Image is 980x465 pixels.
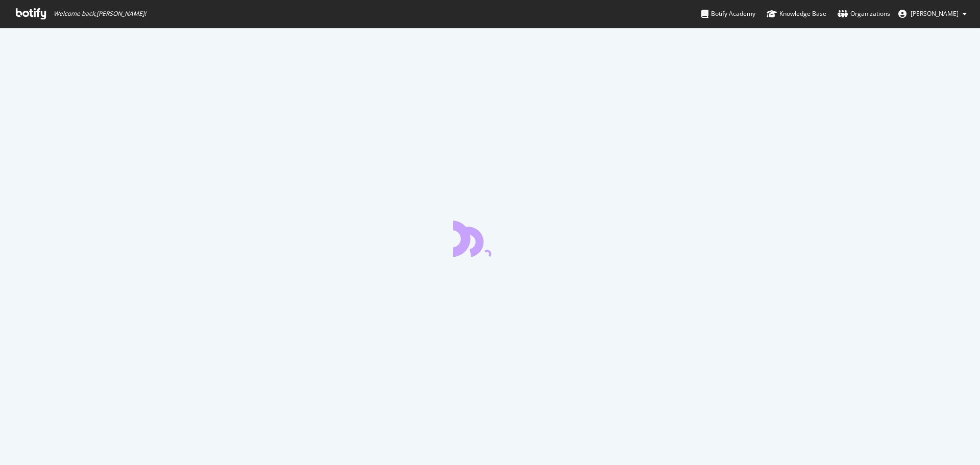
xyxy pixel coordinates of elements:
[767,9,826,19] div: Knowledge Base
[911,9,959,18] span: Rob Hilborn
[453,220,527,257] div: animation
[54,10,146,18] span: Welcome back, [PERSON_NAME] !
[701,9,755,19] div: Botify Academy
[838,9,890,19] div: Organizations
[890,6,975,22] button: [PERSON_NAME]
